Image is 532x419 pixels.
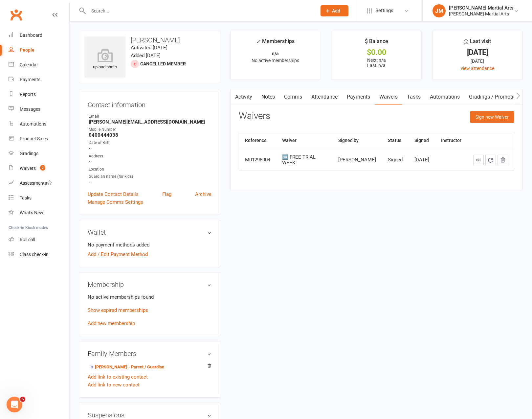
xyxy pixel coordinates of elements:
a: Dashboard [9,28,69,43]
h3: Waivers [239,111,270,121]
a: Class kiosk mode [9,247,69,262]
div: Date of Birth [89,140,211,146]
div: [DATE] [414,157,429,163]
span: No active memberships [252,58,299,63]
div: Waivers [20,166,36,171]
a: Reports [9,87,69,102]
a: [PERSON_NAME] - Parent / Guardian [89,364,164,371]
div: [PERSON_NAME] [338,157,376,163]
a: Product Sales [9,131,69,146]
th: Status [382,132,409,149]
p: No active memberships found [88,293,211,301]
a: Archive [195,190,211,198]
a: Notes [257,89,279,105]
a: People [9,43,69,58]
a: Add link to new contact [88,381,140,389]
p: Next: n/a Last: n/a [337,58,415,68]
button: Add [321,5,348,16]
h3: Wallet [88,229,211,236]
div: upload photo [84,49,125,71]
a: Assessments [9,176,69,191]
div: Gradings [20,151,38,156]
a: Show expired memberships [88,307,148,313]
a: Tasks [402,89,425,105]
div: People [20,47,34,53]
a: Add link to existing contact [88,373,148,381]
div: Payments [20,77,40,82]
a: Waivers 2 [9,161,69,176]
div: Address [89,153,211,159]
th: Signed [409,132,435,149]
span: 5 [20,397,25,402]
time: Activated [DATE] [131,45,167,51]
a: Automations [425,89,464,105]
div: Calendar [20,62,38,67]
h3: Contact information [88,99,211,108]
strong: n/a [272,51,279,56]
div: Roll call [20,237,35,242]
a: Manage Comms Settings [88,198,143,206]
div: Email [89,113,211,120]
div: Class check-in [20,252,49,257]
a: Calendar [9,58,69,72]
h3: [PERSON_NAME] [84,36,215,44]
button: Sign new Waiver [470,111,514,123]
time: Added [DATE] [131,53,161,58]
span: Cancelled member [140,61,186,66]
a: What's New [9,205,69,220]
div: Mobile Number [89,127,211,133]
a: Roll call [9,232,69,247]
div: Last visit [464,37,491,49]
div: Assessments [20,180,52,186]
input: Search... [86,6,312,15]
div: What's New [20,210,43,215]
div: [DATE] [438,58,517,65]
a: Payments [9,72,69,87]
div: M01298004 [245,157,270,163]
div: Memberships [256,37,295,49]
div: Reports [20,92,36,97]
span: Settings [375,3,393,18]
strong: - [89,159,211,165]
th: Waiver [276,132,332,149]
a: Activity [231,89,257,105]
a: view attendance [461,66,494,71]
div: Dashboard [20,33,42,38]
a: Tasks [9,191,69,205]
a: Waivers [375,89,402,105]
th: Signed by [332,132,382,149]
div: [DATE] [438,49,517,56]
div: Tasks [20,195,32,200]
div: [PERSON_NAME] Martial Arts [449,5,514,11]
div: [PERSON_NAME] Martial Arts [449,11,514,17]
a: Gradings [9,146,69,161]
i: ✓ [256,38,260,45]
div: Signed [388,157,403,163]
a: Flag [162,190,171,198]
th: Instructor [435,132,467,149]
div: Messages [20,106,40,112]
div: Automations [20,121,46,127]
div: Product Sales [20,136,48,141]
h3: Family Members [88,350,211,357]
strong: 0400444038 [89,132,211,138]
div: JM [432,4,446,17]
a: Add new membership [88,320,135,326]
h3: Membership [88,281,211,288]
div: $ Balance [365,37,388,49]
a: Update Contact Details [88,190,139,198]
a: Clubworx [8,7,24,23]
span: Add [332,8,340,13]
strong: - [89,146,211,151]
div: Location [89,166,211,173]
a: Add / Edit Payment Method [88,250,148,258]
span: 2 [40,165,45,171]
a: Payments [342,89,375,105]
iframe: Intercom live chat [7,397,22,412]
div: $0.00 [337,49,415,56]
th: Reference [239,132,276,149]
strong: - [89,179,211,185]
strong: [PERSON_NAME][EMAIL_ADDRESS][DOMAIN_NAME] [89,119,211,125]
a: Automations [9,117,69,131]
h3: Suspensions [88,411,211,419]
